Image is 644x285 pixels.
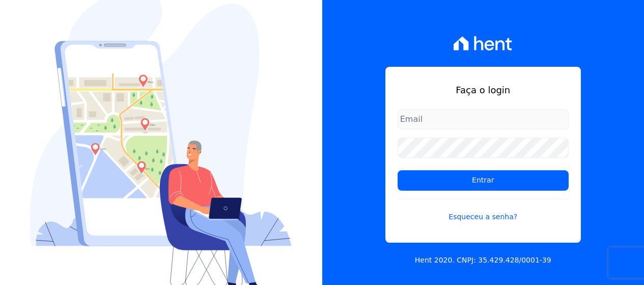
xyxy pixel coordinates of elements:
h1: Faça o login [398,83,569,97]
p: Hent 2020. CNPJ: 35.429.428/0001-39 [415,255,551,266]
input: Email [398,109,569,129]
a: Esqueceu a senha? [398,199,569,222]
input: Entrar [398,170,569,191]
